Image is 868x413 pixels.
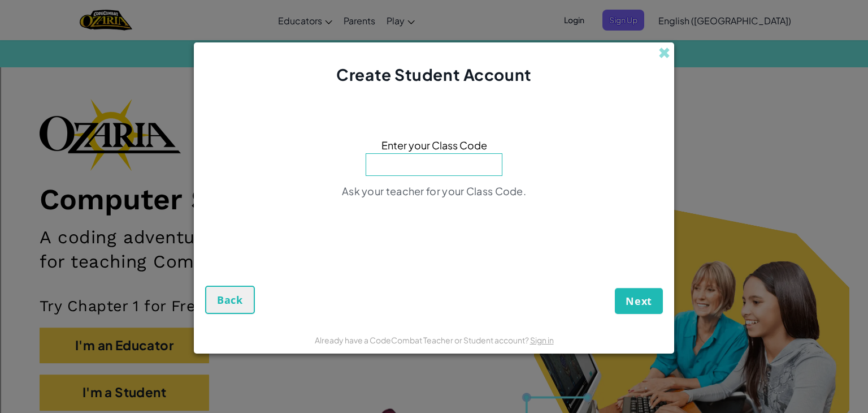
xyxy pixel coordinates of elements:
div: Home [5,5,236,15]
span: Next [626,294,652,308]
input: Search outlines [5,15,105,27]
a: Sign in [530,335,554,345]
span: Back [217,293,243,307]
div: Sort A > Z [5,27,863,37]
button: Next [615,288,663,314]
span: Ask your teacher for your Class Code. [342,184,526,197]
span: Enter your Class Code [381,137,487,153]
div: Options [5,67,863,78]
span: Already have a CodeCombat Teacher or Student account? [315,335,530,345]
div: Move To ... [5,47,863,57]
div: Sign out [5,78,863,88]
div: Sort New > Old [5,37,863,47]
div: Delete [5,57,863,67]
button: Back [205,286,255,314]
span: Create Student Account [336,64,531,84]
